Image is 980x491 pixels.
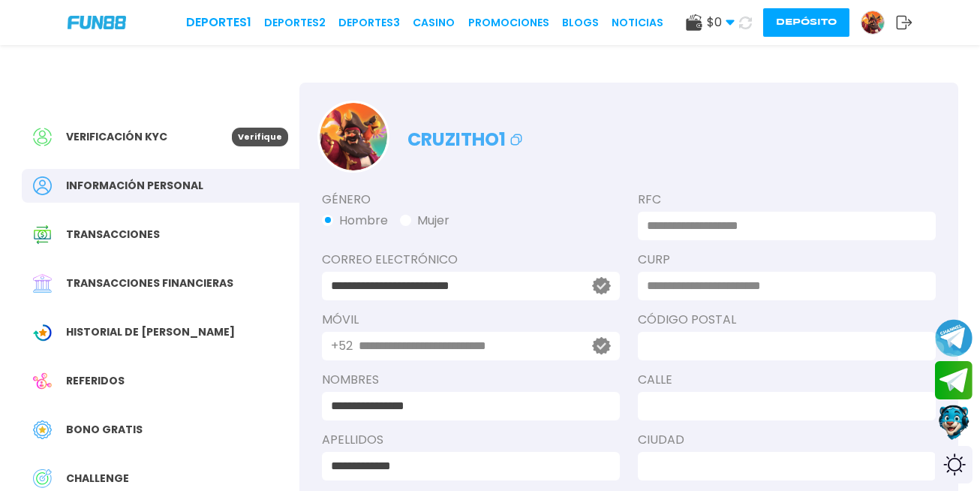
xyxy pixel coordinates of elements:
[22,413,299,447] a: Free BonusBono Gratis
[22,364,299,398] a: ReferralReferidos
[322,251,620,269] label: Correo electrónico
[33,469,52,488] img: Challenge
[186,14,251,32] a: Deportes1
[22,267,299,300] a: Financial TransactionTransacciones financieras
[935,361,972,400] button: Join telegram
[763,8,849,37] button: Depósito
[638,251,936,269] label: CURP
[400,212,449,230] button: Mujer
[22,169,299,203] a: PersonalInformación personal
[338,15,400,31] a: Deportes3
[33,372,52,390] img: Referral
[320,103,387,170] img: Avatar
[638,311,936,329] label: Código Postal
[322,431,620,449] label: APELLIDOS
[66,373,125,389] span: Referidos
[66,422,143,438] span: Bono Gratis
[322,311,620,329] label: Móvil
[935,446,972,483] div: Switch theme
[468,15,549,31] a: Promociones
[66,227,160,242] span: Transacciones
[707,14,735,32] span: $ 0
[331,337,353,355] p: +52
[66,178,203,194] span: Información personal
[638,191,936,209] label: RFC
[322,212,388,230] button: Hombre
[322,191,620,209] label: Género
[33,274,52,293] img: Financial Transaction
[22,120,299,154] a: Verificación KYCVerifique
[66,276,233,291] span: Transacciones financieras
[562,15,599,31] a: BLOGS
[22,315,299,349] a: Wagering TransactionHistorial de [PERSON_NAME]
[322,371,620,389] label: NOMBRES
[66,471,129,486] span: challenge
[413,15,455,31] a: CASINO
[33,323,52,342] img: Wagering Transaction
[33,176,52,195] img: Personal
[232,128,288,146] p: Verifique
[612,15,663,31] a: NOTICIAS
[638,431,936,449] label: Ciudad
[66,324,235,340] span: Historial de [PERSON_NAME]
[66,129,167,145] span: Verificación KYC
[33,420,52,439] img: Free Bonus
[68,16,126,29] img: Company Logo
[861,11,896,35] a: Avatar
[935,318,972,357] button: Join telegram channel
[638,371,936,389] label: Calle
[861,11,884,34] img: Avatar
[22,218,299,252] a: Transaction HistoryTransacciones
[935,403,972,442] button: Contact customer service
[33,225,52,244] img: Transaction History
[407,119,525,153] p: cruzitho1
[264,15,326,31] a: Deportes2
